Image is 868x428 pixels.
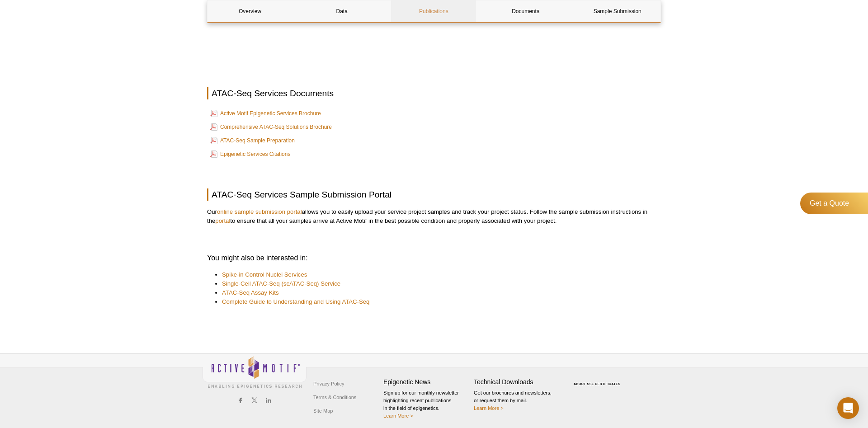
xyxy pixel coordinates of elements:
h3: You might also be interested in: [207,253,661,263]
a: Complete Guide to Understanding and Using ATAC-Seq [222,297,369,306]
a: Learn More > [383,413,413,419]
a: portal [215,217,230,224]
a: Privacy Policy [311,377,346,390]
h4: Epigenetic News [383,378,469,386]
a: Active Motif Epigenetic Services Brochure [210,108,321,119]
a: ATAC-Seq Assay Kits [222,288,279,297]
table: Click to Verify - This site chose Symantec SSL for secure e-commerce and confidential communicati... [564,369,632,389]
a: Overview [208,0,292,22]
p: Our allows you to easily upload your service project samples and track your project status. Follo... [207,207,661,226]
a: Terms & Conditions [311,390,359,404]
h2: ATAC-Seq Services Sample Submission Portal [207,188,661,201]
a: online sample submission portal [217,208,302,215]
a: Learn More > [474,405,504,411]
div: Open Intercom Messenger [837,397,859,419]
a: Publications [391,0,476,22]
p: Get our brochures and newsletters, or request them by mail. [474,389,560,412]
a: ABOUT SSL CERTIFICATES [574,382,621,386]
h2: ATAC-Seq Services Documents [207,87,661,99]
img: Active Motif, [203,353,307,390]
a: Epigenetic Services Citations [210,149,290,160]
p: Sign up for our monthly newsletter highlighting recent publications in the field of epigenetics. [383,389,469,420]
a: ATAC-Seq Sample Preparation [210,135,295,146]
a: Single-Cell ATAC-Seq (scATAC-Seq) Service [222,279,340,288]
a: Spike-in Control Nuclei Services [222,270,307,279]
a: Site Map [311,404,335,418]
a: Comprehensive ATAC-Seq Solutions Brochure [210,122,332,132]
a: Sample Submission [575,0,660,22]
a: Documents [483,0,568,22]
a: Data [299,0,384,22]
a: Get a Quote [800,193,868,214]
h4: Technical Downloads [474,378,560,386]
